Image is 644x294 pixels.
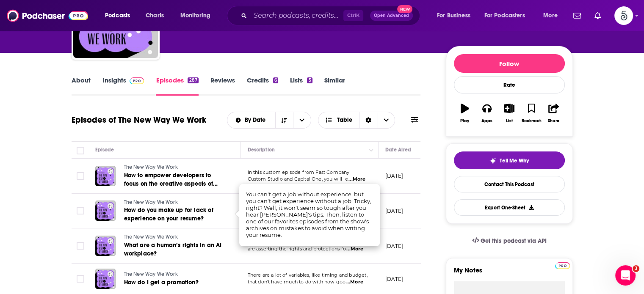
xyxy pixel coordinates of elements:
label: My Notes [454,266,565,281]
span: Ctrl K [343,10,363,21]
span: What are a human’s rights in an AI workplace? [124,242,222,257]
a: Show notifications dropdown [591,8,604,23]
iframe: Intercom live chat [615,265,636,286]
button: open menu [293,112,311,128]
div: Episode [95,145,114,155]
div: Search podcasts, credits, & more... [235,6,428,25]
button: List [498,98,520,129]
div: Date Aired [385,145,411,155]
span: are asserting the rights and protections fo [248,246,346,252]
span: ...More [346,279,363,286]
button: Bookmark [520,98,542,129]
a: Similar [324,76,345,96]
span: For Business [437,10,470,22]
a: About [72,76,91,96]
button: open menu [479,9,537,22]
button: Sort Direction [275,112,293,128]
span: The New Way We Work [124,164,178,170]
div: Apps [481,118,492,124]
button: Show profile menu [614,6,633,25]
button: Choose View [318,112,395,129]
button: Share [542,98,564,129]
div: 287 [188,77,198,83]
a: The New Way We Work [124,271,225,278]
div: Play [460,118,469,124]
p: [DATE] [385,172,404,179]
span: For Podcasters [484,10,525,22]
button: open menu [537,9,568,22]
a: Get this podcast via API [465,231,553,251]
a: Show notifications dropdown [570,8,584,23]
button: Export One-Sheet [454,199,565,216]
span: The New Way We Work [124,199,178,205]
button: Follow [454,54,565,73]
a: Episodes287 [156,76,198,96]
span: Logged in as Spiral5-G2 [614,6,633,25]
a: The New Way We Work [124,164,226,171]
a: How to empower developers to focus on the creative aspects of engineering - FROM CAPITAL ONE AND ... [124,171,226,188]
button: open menu [227,117,275,123]
span: Custom Studio and Capital One, you will le [248,176,348,182]
button: Apps [476,98,498,129]
p: [DATE] [385,275,404,283]
a: How do I get a promotion? [124,278,225,287]
a: The New Way We Work [124,199,226,206]
a: Credits6 [247,76,278,96]
img: tell me why sparkle [489,157,496,164]
h2: Choose List sort [227,112,311,129]
span: Toggle select row [77,242,84,250]
span: Table [337,117,352,123]
a: InsightsPodchaser Pro [102,76,144,96]
span: In this custom episode from Fast Company [248,169,350,175]
span: Monitoring [180,10,210,22]
div: Share [548,118,559,124]
img: Podchaser Pro [555,262,570,269]
a: How do you make up for lack of experience on your resume? [124,206,226,223]
a: Pro website [555,261,570,269]
div: Rate [454,76,565,93]
a: Contact This Podcast [454,176,565,192]
span: New [397,5,412,13]
div: 6 [273,77,278,83]
img: Podchaser - Follow, Share and Rate Podcasts [7,8,88,24]
div: List [506,118,513,124]
span: Toggle select row [77,172,84,180]
a: What are a human’s rights in an AI workplace? [124,241,226,258]
span: How do I get a promotion? [124,279,199,286]
input: Search podcasts, credits, & more... [250,9,343,22]
button: Column Actions [366,145,376,155]
span: The New Way We Work [124,271,178,277]
div: Description [248,145,275,155]
div: Bookmark [521,118,541,124]
img: User Profile [614,6,633,25]
span: Get this podcast via API [481,237,546,245]
span: The New Way We Work [124,234,178,240]
h1: Episodes of The New Way We Work [72,115,206,125]
span: Toggle select row [77,275,84,283]
span: ...More [348,176,365,183]
span: How do you make up for lack of experience on your resume? [124,206,213,222]
span: 3 [633,265,639,272]
img: Podchaser Pro [130,77,144,84]
span: Toggle select row [77,207,84,214]
button: Play [454,98,476,129]
span: that don’t have much to do with how goo [248,279,346,285]
button: open menu [99,9,141,22]
div: 5 [307,77,312,83]
button: open menu [174,9,221,22]
span: By Date [245,117,268,123]
span: Podcasts [105,10,130,22]
p: [DATE] [385,207,404,214]
span: ...More [346,246,363,253]
a: Lists5 [290,76,312,96]
a: Reviews [210,76,235,96]
a: Charts [140,9,169,22]
span: How to empower developers to focus on the creative aspects of engineering - FROM CAPITAL ONE AND ... [124,172,218,204]
p: [DATE] [385,242,404,250]
a: The New Way We Work [124,234,226,241]
button: tell me why sparkleTell Me Why [454,151,565,169]
span: There are a lot of variables, like timing and budget, [248,272,368,278]
span: You can't get a job without experience, but you can't get experience without a job. Tricky, right... [246,191,371,238]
